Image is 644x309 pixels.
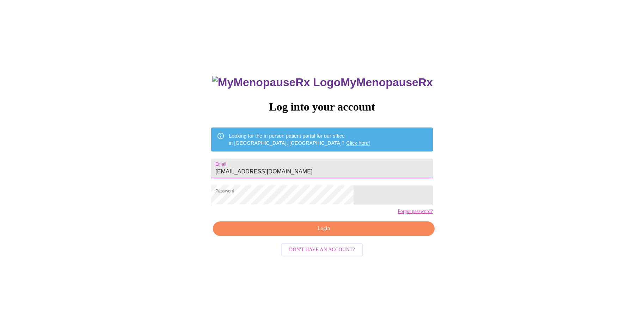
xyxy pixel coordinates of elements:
div: Looking for the in person patient portal for our office in [GEOGRAPHIC_DATA], [GEOGRAPHIC_DATA]? [229,130,370,149]
img: MyMenopauseRx Logo [212,76,341,89]
button: Don't have an account? [281,243,363,257]
button: Login [213,221,434,236]
span: Don't have an account? [289,245,355,254]
a: Don't have an account? [280,246,364,252]
span: Login [221,224,426,233]
h3: MyMenopauseRx [212,76,433,89]
h3: Log into your account [211,100,433,113]
a: Click here! [346,140,370,146]
a: Forgot password? [398,209,433,214]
